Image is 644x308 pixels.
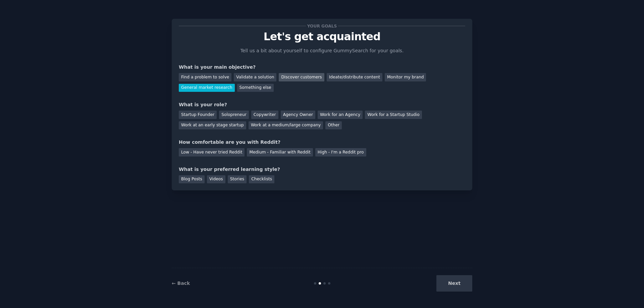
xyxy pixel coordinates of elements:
[179,101,465,108] div: What is your role?
[306,22,338,29] span: Your goals
[325,121,342,130] div: Other
[249,121,323,130] div: Work at a medium/large company
[179,175,205,184] div: Blog Posts
[219,111,249,119] div: Solopreneur
[228,175,247,184] div: Stories
[315,148,366,157] div: High - I'm a Reddit pro
[365,111,422,119] div: Work for a Startup Studio
[179,166,465,173] div: What is your preferred learning style?
[247,148,313,157] div: Medium - Familiar with Reddit
[279,73,324,81] div: Discover customers
[385,73,426,81] div: Monitor my brand
[251,111,278,119] div: Copywriter
[179,139,465,146] div: How comfortable are you with Reddit?
[249,175,274,184] div: Checklists
[179,121,246,130] div: Work at an early stage startup
[327,73,382,81] div: Ideate/distribute content
[179,148,245,157] div: Low - Have never tried Reddit
[179,73,231,81] div: Find a problem to solve
[172,281,190,286] a: ← Back
[237,84,274,92] div: Something else
[237,47,407,54] p: Tell us a bit about yourself to configure GummySearch for your goals.
[207,175,225,184] div: Videos
[318,111,363,119] div: Work for an Agency
[179,111,217,119] div: Startup Founder
[179,64,465,71] div: What is your main objective?
[234,73,276,81] div: Validate a solution
[179,84,235,92] div: General market research
[179,31,465,43] p: Let's get acquainted
[281,111,315,119] div: Agency Owner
